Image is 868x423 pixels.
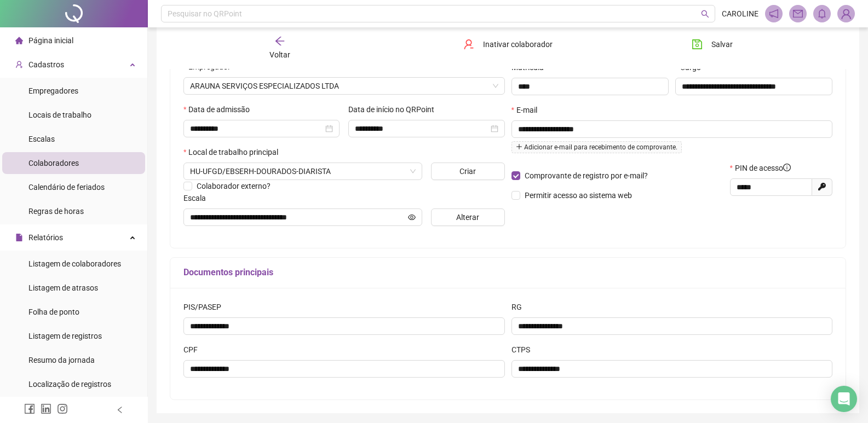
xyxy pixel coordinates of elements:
[183,146,285,158] label: Local de trabalho principal
[483,38,553,50] span: Inativar colaborador
[525,171,648,180] span: Comprovante de registro por e-mail?
[516,143,522,150] span: plus
[190,163,416,179] span: RUA IVO ALVES DA ROCHA, 558 – ALTOS DO INDAIÁ
[793,9,803,19] span: mail
[28,111,91,119] span: Locais de trabalho
[28,332,102,340] span: Listagem de registros
[28,36,73,45] span: Página inicial
[455,36,561,53] button: Inativar colaborador
[28,60,64,69] span: Cadastros
[838,5,854,22] img: 89421
[183,301,228,313] label: PIS/PASEP
[456,211,479,223] span: Alterar
[459,165,476,177] span: Criar
[692,39,703,50] span: save
[28,259,121,268] span: Listagem de colaboradores
[408,213,416,221] span: eye
[190,78,498,94] span: ARAUNA SERVIÇOS ESPECIALIZADOS LTDA
[783,164,791,171] span: info-circle
[15,61,23,68] span: user-add
[183,266,832,279] h5: Documentos principais
[28,233,63,242] span: Relatórios
[183,344,205,356] label: CPF
[463,39,474,50] span: user-delete
[28,86,78,95] span: Empregadores
[197,182,271,190] span: Colaborador externo?
[15,37,23,44] span: home
[683,36,741,53] button: Salvar
[431,163,505,180] button: Criar
[28,207,84,216] span: Regras de horas
[269,50,290,59] span: Voltar
[831,386,857,412] div: Open Intercom Messenger
[701,10,709,18] span: search
[511,141,682,153] span: Adicionar e-mail para recebimento de comprovante.
[28,380,111,389] span: Localização de registros
[511,301,529,313] label: RG
[769,9,779,19] span: notification
[183,103,257,115] label: Data de admissão
[28,159,79,167] span: Colaboradores
[511,104,544,116] label: E-mail
[28,183,105,192] span: Calendário de feriados
[15,234,23,241] span: file
[431,208,505,226] button: Alterar
[817,9,827,19] span: bell
[274,36,285,47] span: arrow-left
[511,344,537,356] label: CTPS
[57,403,68,414] span: instagram
[28,308,79,316] span: Folha de ponto
[28,135,55,143] span: Escalas
[711,38,733,50] span: Salvar
[525,191,632,200] span: Permitir acesso ao sistema web
[183,192,213,204] label: Escala
[28,356,95,364] span: Resumo da jornada
[116,406,124,414] span: left
[24,403,35,414] span: facebook
[41,403,51,414] span: linkedin
[28,283,98,292] span: Listagem de atrasos
[722,8,758,20] span: CAROLINE
[348,103,441,115] label: Data de início no QRPoint
[735,162,791,174] span: PIN de acesso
